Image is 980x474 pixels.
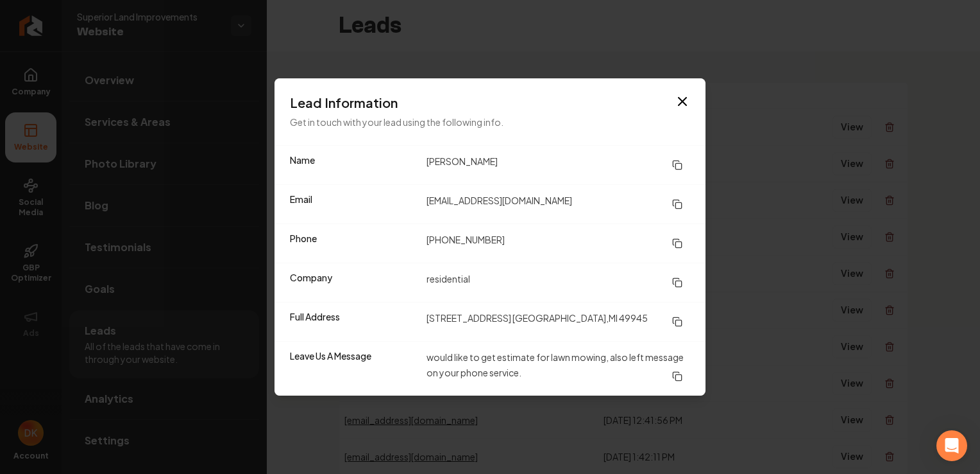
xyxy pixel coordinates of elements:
dt: Company [290,271,416,294]
dt: Phone [290,232,416,255]
dt: Name [290,154,416,177]
dd: would like to get estimate for lawn mowing, also left message on your phone service. [427,349,690,388]
dd: [PHONE_NUMBER] [427,232,690,255]
dd: [STREET_ADDRESS] [GEOGRAPHIC_DATA],MI 49945 [427,310,690,333]
p: Get in touch with your lead using the following info. [290,114,690,130]
dd: residential [427,271,690,294]
dt: Leave Us A Message [290,349,416,388]
dd: [PERSON_NAME] [427,154,690,177]
dd: [EMAIL_ADDRESS][DOMAIN_NAME] [427,193,690,216]
h3: Lead Information [290,94,690,112]
dt: Full Address [290,310,416,333]
dt: Email [290,193,416,216]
